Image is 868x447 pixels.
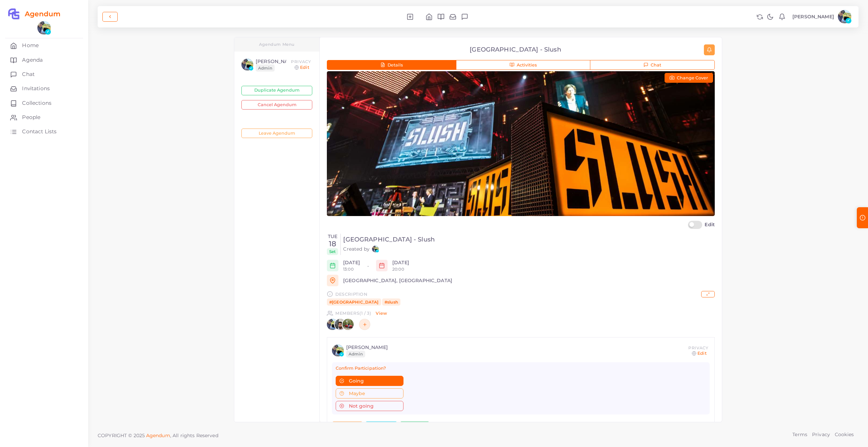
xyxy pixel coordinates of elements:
[792,13,834,20] p: [PERSON_NAME]
[259,42,295,47] h5: Agendum Menu
[22,56,43,64] span: Agenda
[665,73,713,83] button: Change Cover
[590,60,715,70] button: Chat
[677,76,708,80] span: Change Cover
[327,234,338,239] h6: Tue
[376,250,378,252] span: ✓
[327,71,715,216] img: a6ce1539-b666-4cb2-a7ba-2509e46b32f4.jpeg
[447,13,459,20] li: Invitations
[241,129,312,138] button: Leave Agendum
[349,378,364,383] span: Going
[343,260,360,266] h6: [DATE]
[346,351,365,357] span: Admin
[20,10,61,18] h2: Agendum
[327,298,381,305] span: #[GEOGRAPHIC_DATA]
[22,128,57,135] span: Contact Lists
[697,350,707,356] a: Edit
[5,81,83,96] a: Invitations
[359,311,371,316] span: (1 / 3)
[22,99,52,107] span: Collections
[5,38,83,53] a: Home
[343,277,452,284] a: [GEOGRAPHIC_DATA], [GEOGRAPHIC_DATA]
[5,53,83,67] a: Agenda
[792,431,807,438] a: Terms
[5,110,83,124] a: People
[705,221,715,228] span: Edit
[688,345,708,350] span: Privacy
[22,71,35,78] span: Chat
[5,124,83,139] a: Contact Lists
[367,263,369,269] span: -
[256,59,297,64] h4: [PERSON_NAME]
[241,100,312,110] button: Cancel Agendum
[291,59,311,64] span: Privacy
[382,298,400,305] span: #slush
[327,248,338,255] span: Set
[459,13,471,20] li: Chat
[423,13,435,20] li: Home
[327,60,456,70] button: Details
[435,13,447,20] li: Agenda
[335,311,371,316] h6: Members
[392,260,409,266] h6: [DATE]
[651,63,661,67] span: Chat
[339,352,344,356] span: ✓
[835,431,854,438] a: Cookies
[343,236,715,244] a: [GEOGRAPHIC_DATA] - Slush
[170,432,218,439] span: , All rights Reserved
[146,432,170,439] a: Agendum
[45,29,51,35] span: ✓
[241,86,312,95] button: Duplicate Agendum
[404,13,416,20] li: New Agendum
[388,63,403,67] span: Details
[470,46,561,54] h4: [GEOGRAPHIC_DATA] - Slush
[343,267,354,272] small: 13:00
[98,432,218,439] span: COPYRIGHT © 2025
[349,391,365,396] span: Maybe
[335,292,368,297] h6: Description
[5,96,83,110] a: Collections
[701,291,715,297] button: Expand
[22,85,50,92] span: Invitations
[846,18,851,24] span: ✓
[349,404,374,408] span: Not going
[22,114,40,121] span: People
[343,246,369,253] p: Created by
[456,60,590,70] button: Activities
[336,401,403,411] button: Not going
[249,66,253,71] span: ✓
[346,345,388,350] h4: [PERSON_NAME]
[336,388,403,399] button: Maybe
[256,64,275,71] span: Admin
[376,310,387,316] a: View
[327,239,338,248] h3: 18
[5,67,83,81] a: Chat
[392,267,404,272] small: 20:00
[336,366,706,371] h6: Confirm Participation?
[517,63,537,67] span: Activities
[336,376,403,386] button: Going
[300,64,309,71] a: Edit
[22,42,39,49] span: Home
[812,431,830,438] a: Privacy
